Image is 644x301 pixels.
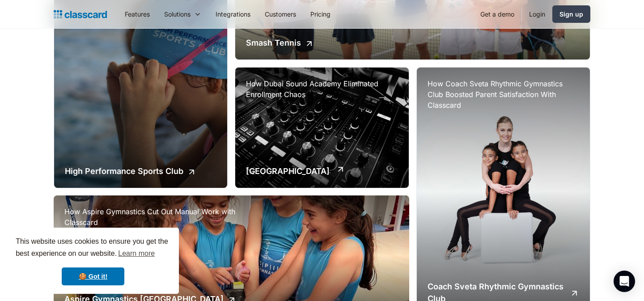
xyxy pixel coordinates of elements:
[246,37,301,49] h2: Smash Tennis
[16,236,170,260] span: This website uses cookies to ensure you get the best experience on our website.
[235,68,408,188] a: How Dubai Sound Academy Eliminated Enrollment Chaos[GEOGRAPHIC_DATA]
[303,4,338,24] a: Pricing
[246,165,330,177] h2: [GEOGRAPHIC_DATA]
[118,4,157,24] a: Features
[164,9,191,19] div: Solutions
[522,4,552,24] a: Login
[552,5,590,23] a: Sign up
[559,9,583,19] div: Sign up
[62,267,124,285] a: dismiss cookie message
[117,247,156,260] a: learn more about cookies
[7,228,179,294] div: cookieconsent
[64,206,243,228] h3: How Aspire Gymnastics Cut Out Manual Work with Classcard
[157,4,208,24] div: Solutions
[54,8,107,21] a: home
[258,4,303,24] a: Customers
[428,78,579,110] h3: How Coach Sveta Rhythmic Gymnastics Club Boosted Parent Satisfaction With Classcard
[246,78,398,100] h3: How Dubai Sound Academy Eliminated Enrollment Chaos
[208,4,258,24] a: Integrations
[473,4,521,24] a: Get a demo
[614,271,635,292] div: Open Intercom Messenger
[65,165,183,177] h2: High Performance Sports Club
